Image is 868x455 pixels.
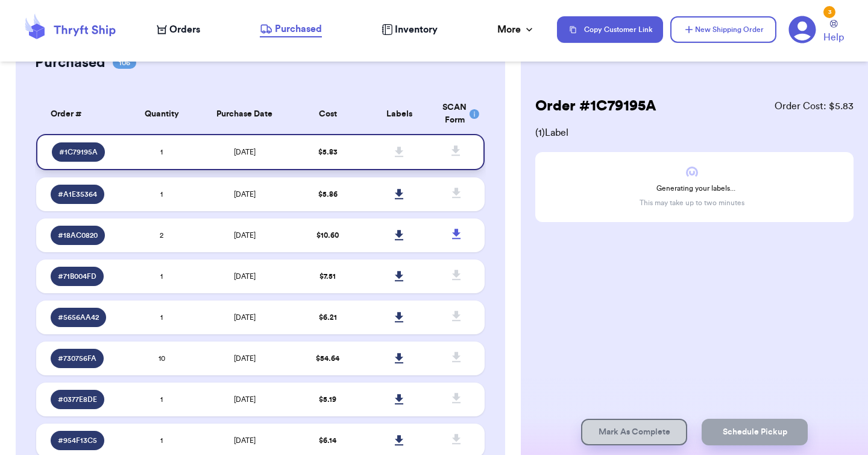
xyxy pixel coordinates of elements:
[442,101,470,127] div: SCAN Form
[35,53,105,72] h2: Purchased
[160,396,163,403] span: 1
[234,273,256,280] span: [DATE]
[234,437,256,444] span: [DATE]
[234,355,256,362] span: [DATE]
[234,314,256,321] span: [DATE]
[670,16,776,43] button: New Shipping Order
[160,273,163,280] span: 1
[58,272,96,281] span: # 71B004FD
[234,396,256,403] span: [DATE]
[160,232,163,239] span: 2
[160,191,163,198] span: 1
[318,148,338,156] span: $ 5.83
[557,16,663,43] button: Copy Customer Link
[319,396,336,403] span: $ 5.19
[497,22,535,37] div: More
[640,198,744,208] p: This may take up to two minutes
[160,148,163,156] span: 1
[157,22,200,37] a: Orders
[656,183,735,193] span: Generating your labels...
[58,231,98,240] span: # 18AC0820
[788,16,816,43] a: 3
[775,99,854,113] span: Order Cost: $ 5.83
[275,22,322,36] span: Purchased
[234,232,256,239] span: [DATE]
[292,94,363,134] th: Cost
[363,94,435,134] th: Labels
[58,395,97,404] span: # 0377E8DE
[126,94,198,134] th: Quantity
[823,20,844,45] a: Help
[319,314,337,321] span: $ 6.21
[36,94,126,134] th: Order #
[382,22,438,37] a: Inventory
[160,437,163,444] span: 1
[395,22,438,37] span: Inventory
[316,232,339,239] span: $ 10.60
[169,22,200,37] span: Orders
[535,126,854,140] span: ( 1 ) Label
[58,436,97,445] span: # 954F13C5
[823,6,835,18] div: 3
[234,191,256,198] span: [DATE]
[316,355,339,362] span: $ 54.64
[260,22,322,37] a: Purchased
[113,57,136,69] span: 106
[58,354,96,363] span: # 730756FA
[318,191,338,198] span: $ 5.86
[319,437,336,444] span: $ 6.14
[198,94,292,134] th: Purchase Date
[823,30,844,45] span: Help
[159,355,165,362] span: 10
[702,419,808,445] button: Schedule Pickup
[58,313,99,322] span: # 5656AA42
[58,189,97,199] span: # A1E35364
[160,314,163,321] span: 1
[581,419,687,445] button: Mark As Complete
[59,147,98,157] span: # 1C79195A
[234,148,256,156] span: [DATE]
[535,97,656,116] h2: Order # 1C79195A
[319,273,336,280] span: $ 7.51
